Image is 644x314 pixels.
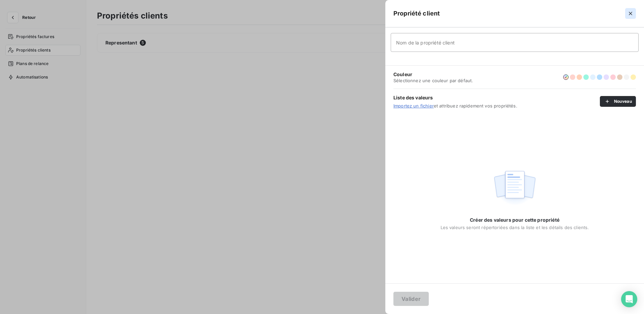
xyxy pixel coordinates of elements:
span: et attribuez rapidement vos propriétés. [393,103,600,108]
span: Liste des valeurs [393,94,600,101]
img: Empty state [493,167,536,209]
span: Créer des valeurs pour cette propriété [470,217,559,223]
input: placeholder [391,33,639,52]
button: Valider [393,292,429,306]
h5: Propriété client [393,9,440,18]
div: Open Intercom Messenger [621,291,637,307]
a: Importez un fichier [393,103,434,108]
span: Couleur [393,71,473,78]
button: Nouveau [600,96,636,107]
span: Les valeurs seront répertoriées dans la liste et les détails des clients. [441,225,589,230]
span: Sélectionnez une couleur par défaut. [393,78,473,83]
